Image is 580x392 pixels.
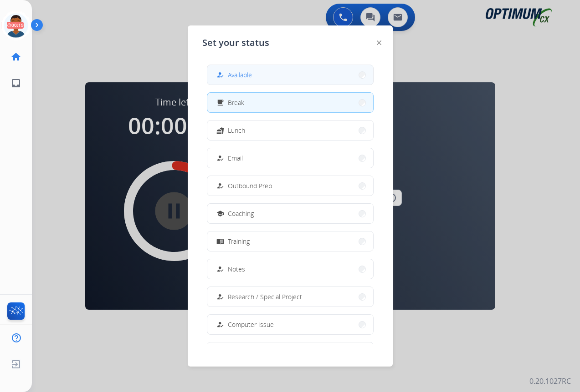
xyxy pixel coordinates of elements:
[216,293,224,301] mat-icon: how_to_reg
[216,321,224,328] mat-icon: how_to_reg
[228,236,250,246] span: Training
[228,153,243,163] span: Email
[216,265,224,273] mat-icon: how_to_reg
[207,93,373,112] button: Break
[207,121,373,140] button: Lunch
[207,204,373,223] button: Coaching
[216,182,224,190] mat-icon: how_to_reg
[216,237,224,245] mat-icon: menu_book
[228,98,244,107] span: Break
[207,259,373,279] button: Notes
[10,78,21,89] mat-icon: inbox
[228,264,245,274] span: Notes
[228,320,274,329] span: Computer Issue
[216,126,224,134] mat-icon: fastfood
[228,70,252,80] span: Available
[377,40,381,45] img: close-button
[10,51,21,62] mat-icon: home
[216,154,224,162] mat-icon: how_to_reg
[207,148,373,168] button: Email
[207,287,373,307] button: Research / Special Project
[216,210,224,217] mat-icon: school
[228,292,302,302] span: Research / Special Project
[207,342,373,362] button: Internet Issue
[228,126,245,135] span: Lunch
[228,181,272,191] span: Outbound Prep
[202,36,269,49] span: Set your status
[207,65,373,85] button: Available
[216,71,224,79] mat-icon: how_to_reg
[207,315,373,334] button: Computer Issue
[207,176,373,196] button: Outbound Prep
[529,376,571,387] p: 0.20.1027RC
[207,231,373,251] button: Training
[216,99,224,106] mat-icon: free_breakfast
[228,209,254,218] span: Coaching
